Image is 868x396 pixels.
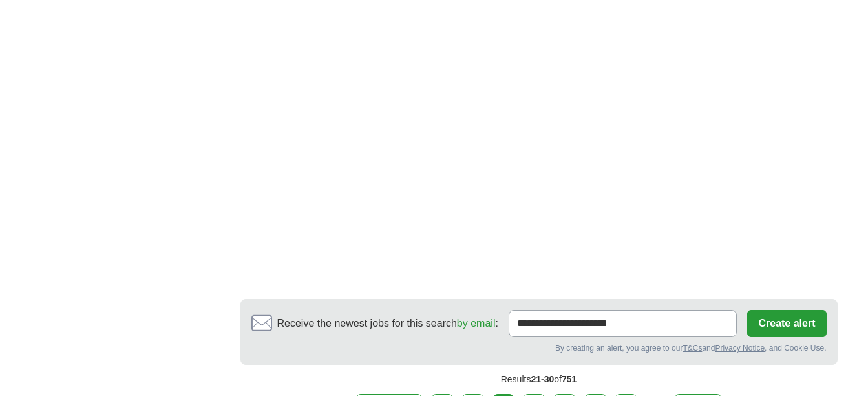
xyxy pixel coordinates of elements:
button: Create alert [747,310,826,337]
span: 21-30 [531,374,554,384]
div: Results of [240,365,838,394]
span: Receive the newest jobs for this search : [277,316,498,331]
a: T&Cs [683,344,702,353]
a: Privacy Notice [715,344,765,353]
div: By creating an alert, you agree to our and , and Cookie Use. [251,342,827,354]
span: 751 [562,374,577,384]
a: by email [457,318,496,329]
